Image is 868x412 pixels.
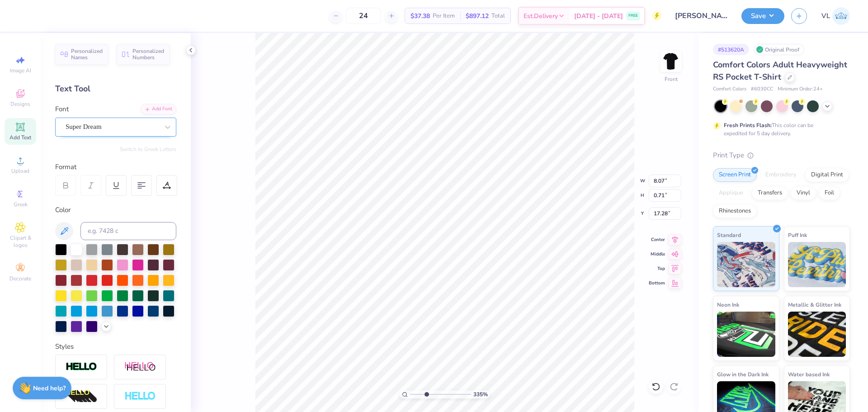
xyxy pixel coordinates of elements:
span: Puff Ink [788,230,807,240]
input: – – [346,8,381,24]
img: Standard [717,242,775,287]
span: VL [821,11,830,21]
div: Applique [713,186,749,200]
span: Personalized Numbers [132,48,165,61]
span: $37.38 [410,11,430,21]
span: Upload [11,167,29,175]
div: Add Font [141,104,176,114]
div: Rhinestones [713,204,757,218]
div: Styles [55,341,176,352]
img: Puff Ink [788,242,846,287]
span: Est. Delivery [524,11,558,21]
button: Save [741,8,784,24]
span: Greek [14,201,28,208]
strong: Need help? [33,384,66,393]
span: Add Text [9,134,31,141]
span: Glow in the Dark Ink [717,369,769,379]
span: Neon Ink [717,300,739,309]
span: Clipart & logos [5,234,36,249]
span: FREE [628,13,638,19]
img: Stroke [66,362,97,372]
span: Metallic & Glitter Ink [788,300,841,309]
span: Center [649,237,665,243]
span: Top [649,265,665,272]
div: Print Type [713,150,850,161]
img: 3d Illusion [66,389,97,404]
div: # 513620A [713,44,749,55]
span: Water based Ink [788,369,830,379]
div: Color [55,205,176,215]
span: Bottom [649,280,665,286]
span: Per Item [433,11,455,21]
span: Comfort Colors [713,85,746,93]
img: Neon Ink [717,312,775,357]
div: Screen Print [713,168,757,182]
strong: Fresh Prints Flash: [724,122,772,129]
div: Transfers [752,186,788,200]
img: Vincent Lloyd Laurel [832,7,850,25]
span: Decorate [9,275,31,282]
img: Shadow [124,361,156,373]
span: Comfort Colors Adult Heavyweight RS Pocket T-Shirt [713,59,847,82]
input: Untitled Design [668,7,735,25]
img: Negative Space [124,391,156,402]
div: This color can be expedited for 5 day delivery. [724,121,835,137]
img: Front [662,52,680,71]
div: Embroidery [759,168,802,182]
div: Original Proof [754,44,804,55]
span: Image AI [10,67,31,74]
img: Metallic & Glitter Ink [788,312,846,357]
span: Standard [717,230,741,240]
span: [DATE] - [DATE] [574,11,623,21]
div: Foil [819,186,840,200]
div: Format [55,162,177,172]
button: Switch to Greek Letters [120,146,176,153]
a: VL [821,7,850,25]
span: Personalized Names [71,48,103,61]
span: Middle [649,251,665,257]
span: $897.12 [466,11,489,21]
label: Font [55,104,69,114]
span: # 6030CC [751,85,773,93]
div: Vinyl [791,186,816,200]
div: Front [665,75,678,83]
span: Minimum Order: 24 + [778,85,823,93]
span: Designs [10,100,30,108]
div: Digital Print [805,168,849,182]
span: Total [491,11,505,21]
input: e.g. 7428 c [80,222,176,240]
span: 335 % [473,390,488,398]
div: Text Tool [55,83,176,95]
